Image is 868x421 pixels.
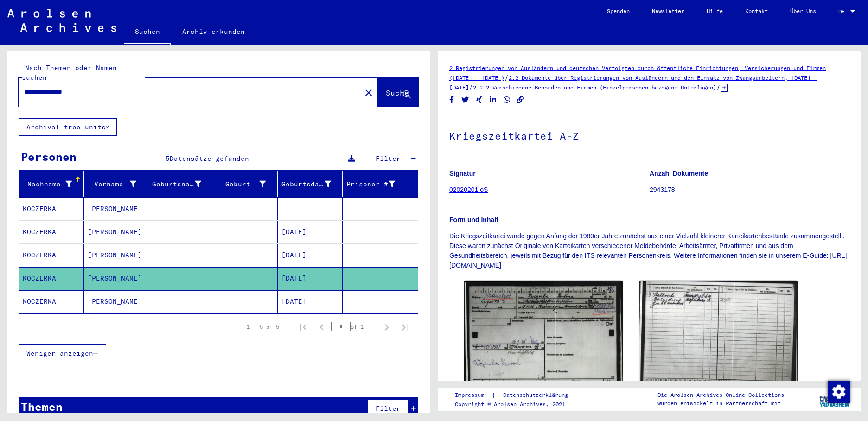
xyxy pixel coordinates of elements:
mat-cell: KOCZERKA [19,198,84,220]
span: Filter [376,404,401,413]
a: 2 Registrierungen von Ausländern und deutschen Verfolgten durch öffentliche Einrichtungen, Versic... [449,64,826,81]
mat-cell: KOCZERKA [19,221,84,243]
button: Copy link [516,94,525,106]
div: Prisoner # [346,177,407,191]
div: 1 – 5 of 5 [247,323,279,331]
mat-cell: [DATE] [278,221,343,243]
button: Suche [378,78,419,107]
div: Geburtsdatum [281,177,343,191]
a: 2.2 Dokumente über Registrierungen von Ausländern und den Einsatz von Zwangsarbeitern, [DATE] - [... [449,74,817,91]
mat-cell: [DATE] [278,267,343,290]
span: 5 [166,154,170,163]
p: wurden entwickelt in Partnerschaft mit [657,399,784,408]
mat-cell: [PERSON_NAME] [84,198,149,220]
button: First page [294,318,313,336]
div: Prisoner # [346,179,396,189]
span: Suche [386,88,409,97]
div: Vorname [88,179,137,189]
mat-header-cell: Geburtsdatum [278,171,343,197]
span: / [504,73,509,82]
img: yv_logo.png [817,388,852,411]
mat-cell: [DATE] [278,244,343,267]
a: 2.2.2 Verschiedene Behörden und Firmen (Einzelpersonen-bezogene Unterlagen) [473,84,716,91]
mat-cell: [PERSON_NAME] [84,290,149,313]
button: Previous page [313,318,331,336]
button: Filter [368,400,408,417]
mat-header-cell: Geburtsname [148,171,213,197]
p: Die Arolsen Archives Online-Collections [657,391,784,399]
p: Copyright © Arolsen Archives, 2021 [455,400,579,408]
div: Themen [21,398,63,415]
button: Share on WhatsApp [502,94,512,106]
a: Suchen [124,20,171,45]
mat-cell: KOCZERKA [19,267,84,290]
span: DE [838,8,849,15]
mat-cell: [PERSON_NAME] [84,267,149,290]
img: 001.jpg [464,281,623,393]
b: Signatur [449,170,476,177]
b: Anzahl Dokumente [650,170,708,177]
p: Die Kriegszeitkartei wurde gegen Anfang der 1980er Jahre zunächst aus einer Vielzahl kleinerer Ka... [449,231,849,270]
span: Filter [376,154,401,163]
mat-cell: [PERSON_NAME] [84,221,149,243]
span: Datensätze gefunden [170,154,249,163]
img: Arolsen_neg.svg [7,9,116,32]
mat-header-cell: Vorname [84,171,149,197]
mat-cell: KOCZERKA [19,244,84,267]
mat-header-cell: Prisoner # [343,171,418,197]
button: Weniger anzeigen [19,344,106,362]
span: / [716,83,721,91]
div: Geburt‏ [217,177,278,191]
a: Impressum [455,390,491,400]
a: Datenschutzerklärung [496,390,579,400]
button: Share on LinkedIn [488,94,498,106]
b: Form und Inhalt [449,216,498,223]
img: Zustimmung ändern [828,381,850,403]
button: Share on Twitter [460,94,470,106]
img: 002.jpg [639,281,798,399]
mat-header-cell: Nachname [19,171,84,197]
div: of 1 [331,322,377,331]
div: Personen [21,148,77,165]
button: Filter [368,150,408,167]
div: Geburtsname [152,179,201,189]
button: Clear [359,83,378,102]
button: Share on Xing [474,94,484,106]
mat-icon: close [363,87,374,98]
mat-label: Nach Themen oder Namen suchen [22,64,117,82]
button: Archival tree units [19,118,117,136]
div: Geburt‏ [217,179,266,189]
mat-header-cell: Geburt‏ [213,171,278,197]
mat-cell: KOCZERKA [19,290,84,313]
mat-cell: [DATE] [278,290,343,313]
div: Geburtsdatum [281,179,331,189]
div: | [455,390,579,400]
a: 02020201 oS [449,186,488,193]
h1: Kriegszeitkartei A-Z [449,115,849,155]
span: / [469,83,473,91]
mat-cell: [PERSON_NAME] [84,244,149,267]
div: Nachname [23,179,72,189]
button: Share on Facebook [447,94,457,106]
div: Nachname [23,177,83,191]
div: Vorname [88,177,148,191]
button: Next page [377,318,396,336]
div: Geburtsname [152,177,213,191]
p: 2943178 [650,185,849,195]
button: Last page [396,318,415,336]
a: Archiv erkunden [171,20,256,43]
span: Weniger anzeigen [26,349,93,357]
